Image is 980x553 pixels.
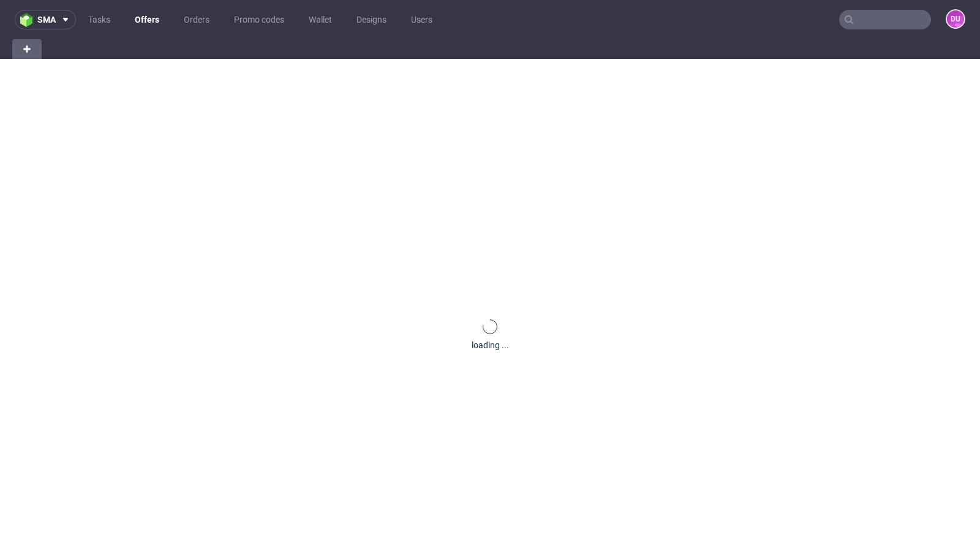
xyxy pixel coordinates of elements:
[20,13,37,27] img: logo
[947,10,964,28] figcaption: DU
[176,10,217,29] a: Orders
[127,10,167,29] a: Offers
[37,15,56,24] span: sma
[472,339,509,351] div: loading ...
[15,10,76,29] button: sma
[301,10,339,29] a: Wallet
[404,10,440,29] a: Users
[349,10,394,29] a: Designs
[81,10,118,29] a: Tasks
[227,10,292,29] a: Promo codes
